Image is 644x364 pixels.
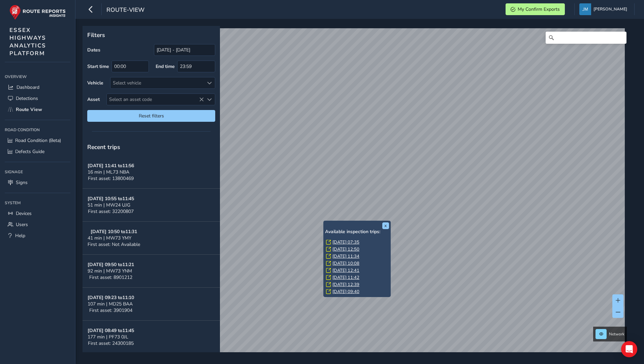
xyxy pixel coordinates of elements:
[89,274,132,281] span: First asset: 8901212
[506,3,565,15] button: My Confirm Exports
[518,6,560,12] span: My Confirm Exports
[579,3,630,15] button: [PERSON_NAME]
[88,235,131,241] span: 41 min | MW73 YMY
[16,179,28,186] span: Signs
[5,230,70,241] a: Help
[83,189,220,222] button: [DATE] 10:55 to11:4551 min | MW24 UJGFirst asset: 32200807
[16,221,28,228] span: Users
[88,301,133,307] span: 107 min | MD25 BAA
[16,95,38,102] span: Detections
[332,267,359,274] a: [DATE] 12:41
[87,31,215,39] p: Filters
[15,232,25,239] span: Help
[5,208,70,219] a: Devices
[88,162,134,169] strong: [DATE] 11:41 to 11:56
[107,94,204,105] span: Select an asset code
[5,219,70,230] a: Users
[5,93,70,104] a: Detections
[156,63,175,70] label: End time
[5,146,70,157] a: Defects Guide
[83,222,220,255] button: [DATE] 10:50 to11:3141 min | MW73 YMYFirst asset: Not Available
[91,228,137,235] strong: [DATE] 10:50 to 11:31
[5,167,70,177] div: Signage
[88,169,129,175] span: 16 min | ML73 NBA
[332,246,359,252] a: [DATE] 12:50
[88,340,134,347] span: First asset: 24300185
[5,177,70,188] a: Signs
[87,47,100,53] label: Dates
[5,198,70,208] div: System
[593,3,627,15] span: [PERSON_NAME]
[546,32,626,44] input: Search
[88,241,140,248] span: First asset: Not Available
[88,261,134,268] strong: [DATE] 09:50 to 11:21
[5,135,70,146] a: Road Condition (Beta)
[16,210,32,217] span: Devices
[85,28,625,360] canvas: Map
[15,148,44,155] span: Defects Guide
[17,84,39,90] span: Dashboard
[204,94,215,105] div: Select an asset code
[621,341,637,357] div: Open Intercom Messenger
[106,6,144,15] span: route-view
[110,77,204,88] div: Select vehicle
[5,72,70,82] div: Overview
[88,268,132,274] span: 92 min | MW73 YNM
[5,104,70,115] a: Route View
[15,137,61,144] span: Road Condition (Beta)
[332,282,359,288] a: [DATE] 12:39
[87,80,103,86] label: Vehicle
[83,156,220,189] button: [DATE] 11:41 to11:5616 min | ML73 NBAFirst asset: 13800469
[332,289,359,295] a: [DATE] 09:40
[88,175,134,182] span: First asset: 13800469
[88,294,134,301] strong: [DATE] 09:23 to 11:10
[88,208,134,215] span: First asset: 32200807
[87,143,120,151] span: Recent trips
[83,321,220,354] button: [DATE] 08:49 to11:45177 min | PF73 0JLFirst asset: 24300185
[332,296,359,302] a: [DATE] 09:43
[5,82,70,93] a: Dashboard
[88,202,130,208] span: 51 min | MW24 UJG
[88,334,128,340] span: 177 min | PF73 0JL
[332,239,359,245] a: [DATE] 07:35
[83,255,220,288] button: [DATE] 09:50 to11:2192 min | MW73 YNMFirst asset: 8901212
[83,288,220,321] button: [DATE] 09:23 to11:10107 min | MD25 BAAFirst asset: 3901904
[87,63,109,70] label: Start time
[88,327,134,334] strong: [DATE] 08:49 to 11:45
[9,26,46,57] span: ESSEX HIGHWAYS ANALYTICS PLATFORM
[609,331,624,337] span: Network
[332,275,359,281] a: [DATE] 11:42
[332,260,359,266] a: [DATE] 10:08
[92,113,210,119] span: Reset filters
[9,5,66,20] img: rr logo
[89,307,132,314] span: First asset: 3901904
[332,253,359,259] a: [DATE] 11:34
[87,110,215,122] button: Reset filters
[579,3,591,15] img: diamond-layout
[5,125,70,135] div: Road Condition
[325,229,389,235] h6: Available inspection trips:
[382,222,389,229] button: x
[88,195,134,202] strong: [DATE] 10:55 to 11:45
[87,96,100,103] label: Asset
[16,106,42,113] span: Route View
